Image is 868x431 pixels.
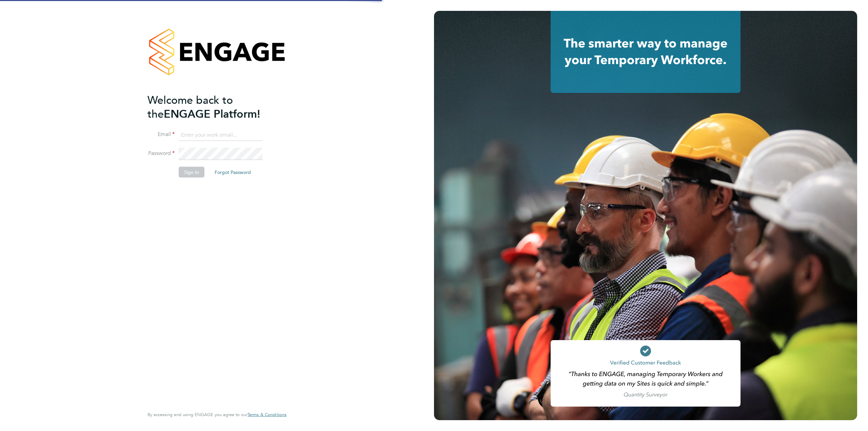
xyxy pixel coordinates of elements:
[248,412,287,417] a: Terms & Conditions
[179,129,262,141] input: Enter your work email...
[147,131,175,138] label: Email
[179,167,204,178] button: Sign In
[147,93,280,121] h2: ENGAGE Platform!
[209,167,256,178] button: Forgot Password
[147,412,287,417] span: By accessing and using ENGAGE you agree to our
[147,150,175,157] label: Password
[147,93,233,120] span: Welcome back to the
